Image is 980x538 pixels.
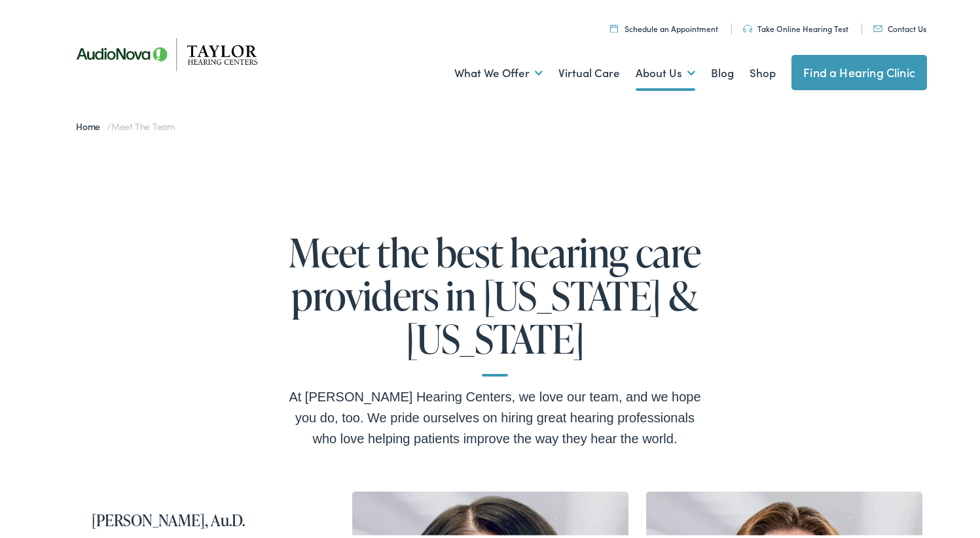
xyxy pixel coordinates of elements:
a: What We Offer [454,46,543,95]
a: Find a Hearing Clinic [791,52,927,88]
h2: [PERSON_NAME], Au.D. [92,509,302,528]
div: At [PERSON_NAME] Hearing Centers, we love our team, and we hope you do, too. We pride ourselves o... [285,384,704,446]
img: utility icon [610,22,618,30]
a: Schedule an Appointment [610,20,718,31]
img: utility icon [873,23,882,29]
h1: Meet the best hearing care providers in [US_STATE] & [US_STATE] [285,228,704,374]
a: Take Online Hearing Test [743,20,848,31]
span: / [76,117,175,130]
span: Meet the Team [111,117,175,130]
a: Blog [711,46,734,95]
a: Contact Us [873,20,926,31]
a: Shop [750,46,776,95]
img: utility icon [743,22,752,30]
a: About Us [636,46,695,95]
a: Virtual Care [558,46,620,95]
a: Home [76,117,107,130]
